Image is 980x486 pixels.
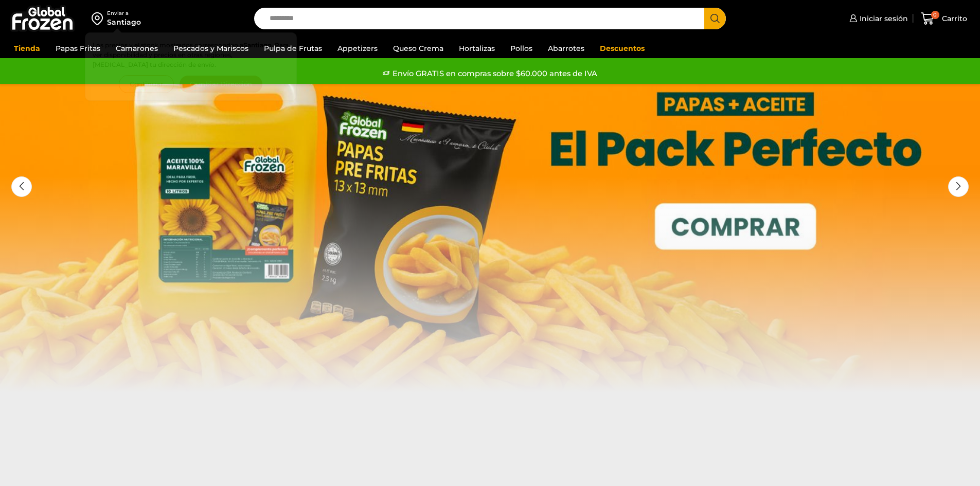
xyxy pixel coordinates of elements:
[931,11,939,19] span: 0
[939,13,967,24] span: Carrito
[9,39,45,58] a: Tienda
[505,39,538,58] a: Pollos
[243,41,272,49] strong: Santiago
[107,17,141,27] div: Santiago
[332,39,383,58] a: Appetizers
[50,39,105,58] a: Papas Fritas
[595,39,650,58] a: Descuentos
[93,40,289,70] p: Los precios y el stock mostrados corresponden a . Para ver disponibilidad y precios en otras regi...
[179,75,263,93] button: Cambiar Dirección
[119,75,174,93] button: Continuar
[847,8,908,29] a: Iniciar sesión
[92,10,107,27] img: address-field-icon.svg
[388,39,449,58] a: Queso Crema
[918,7,970,31] a: 0 Carrito
[107,10,141,17] div: Enviar a
[454,39,500,58] a: Hortalizas
[857,13,908,24] span: Iniciar sesión
[704,8,726,29] button: Search button
[543,39,590,58] a: Abarrotes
